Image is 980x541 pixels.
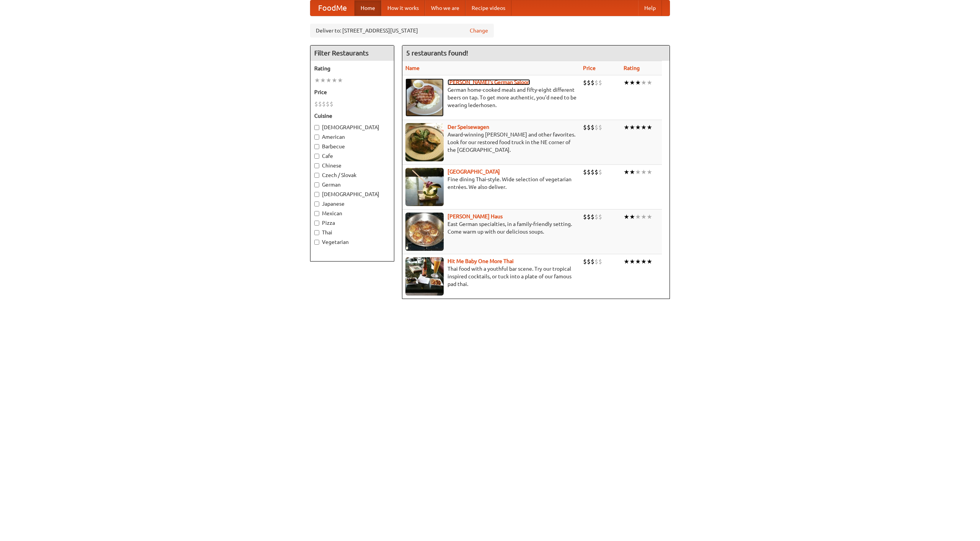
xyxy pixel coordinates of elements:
a: Price [583,65,596,71]
input: [DEMOGRAPHIC_DATA] [314,192,319,197]
label: Barbecue [314,143,390,150]
li: $ [330,100,333,108]
label: Chinese [314,162,390,169]
li: ★ [624,78,629,87]
ng-pluralize: 5 restaurants found! [406,49,468,57]
li: $ [583,123,587,132]
li: ★ [629,123,635,132]
label: [DEMOGRAPHIC_DATA] [314,123,390,131]
li: ★ [641,257,647,266]
img: satay.jpg [405,168,444,206]
h5: Rating [314,65,390,72]
label: Cafe [314,152,390,160]
label: Vegetarian [314,238,390,246]
a: Hit Me Baby One More Thai [448,258,514,264]
div: Deliver to: [STREET_ADDRESS][US_STATE] [310,24,494,37]
li: ★ [641,168,647,176]
li: ★ [629,168,635,176]
h5: Cuisine [314,112,390,120]
li: $ [598,123,602,132]
li: $ [587,213,591,221]
li: ★ [635,168,641,176]
input: American [314,135,319,140]
a: Der Speisewagen [448,124,489,130]
label: German [314,181,390,188]
li: ★ [326,76,332,84]
li: ★ [624,213,629,221]
li: $ [583,168,587,176]
a: [PERSON_NAME] Haus [448,213,503,219]
li: ★ [641,78,647,87]
li: ★ [629,213,635,221]
li: $ [598,213,602,221]
label: American [314,133,390,141]
li: $ [318,100,322,108]
input: Pizza [314,221,319,226]
input: Czech / Slovak [314,173,319,178]
label: Mexican [314,210,390,217]
li: ★ [314,76,320,84]
label: Czech / Slovak [314,171,390,179]
p: Fine dining Thai-style. Wide selection of vegetarian entrées. We also deliver. [405,175,577,191]
li: ★ [332,76,337,84]
input: German [314,182,319,187]
a: Rating [624,65,640,71]
input: Barbecue [314,144,319,149]
li: ★ [647,168,652,176]
li: ★ [624,257,629,266]
p: East German specialties, in a family-friendly setting. Come warm up with our delicious soups. [405,220,577,236]
label: Japanese [314,200,390,208]
li: $ [595,168,598,176]
li: ★ [647,123,652,132]
img: speisewagen.jpg [405,123,444,161]
li: ★ [629,78,635,87]
a: Change [470,27,488,34]
li: $ [591,213,595,221]
input: Cafe [314,154,319,159]
li: $ [326,100,330,108]
li: ★ [629,257,635,266]
li: ★ [647,78,652,87]
li: $ [591,257,595,266]
a: Help [638,0,662,16]
a: How it works [381,0,425,16]
li: $ [595,257,598,266]
li: $ [587,257,591,266]
li: ★ [337,76,343,84]
input: Thai [314,230,319,235]
a: FoodMe [310,0,354,16]
b: [GEOGRAPHIC_DATA] [448,169,500,175]
img: babythai.jpg [405,257,444,296]
li: $ [583,257,587,266]
li: $ [595,78,598,87]
li: $ [583,78,587,87]
li: $ [595,123,598,132]
li: ★ [647,257,652,266]
li: $ [583,213,587,221]
h5: Price [314,88,390,96]
p: Award-winning [PERSON_NAME] and other favorites. Look for our restored food truck in the NE corne... [405,131,577,154]
input: Chinese [314,163,319,168]
li: $ [591,78,595,87]
li: ★ [641,213,647,221]
h4: Filter Restaurants [310,45,394,61]
p: German home-cooked meals and fifty-eight different beers on tap. To get more authentic, you'd nee... [405,86,577,109]
li: ★ [624,168,629,176]
li: $ [587,123,591,132]
li: ★ [624,123,629,132]
img: kohlhaus.jpg [405,213,444,251]
img: esthers.jpg [405,78,444,117]
li: $ [591,123,595,132]
li: $ [587,168,591,176]
li: $ [587,78,591,87]
input: Vegetarian [314,240,319,245]
a: Name [405,65,420,71]
input: Mexican [314,211,319,216]
li: ★ [635,78,641,87]
input: Japanese [314,201,319,206]
li: ★ [320,76,326,84]
a: [PERSON_NAME]'s German Saloon [448,79,530,85]
li: $ [598,78,602,87]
